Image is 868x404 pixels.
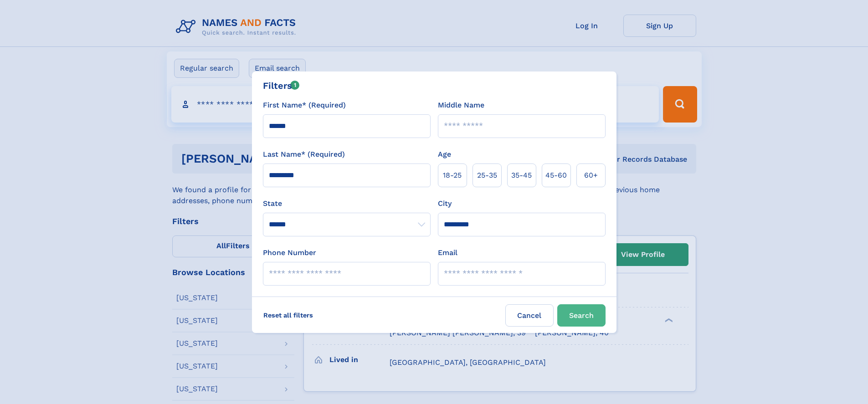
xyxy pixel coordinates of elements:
span: 18‑25 [443,170,462,181]
button: Search [557,304,606,327]
label: Cancel [505,304,554,327]
label: Last Name* (Required) [263,149,345,160]
label: Email [438,247,457,258]
label: State [263,198,431,209]
label: City [438,198,452,209]
span: 25‑35 [477,170,497,181]
label: Phone Number [263,247,316,258]
label: Age [438,149,451,160]
label: First Name* (Required) [263,100,346,111]
div: Filters [263,79,300,92]
label: Middle Name [438,100,484,111]
span: 35‑45 [511,170,532,181]
span: 45‑60 [545,170,567,181]
label: Reset all filters [257,304,319,326]
span: 60+ [584,170,598,181]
